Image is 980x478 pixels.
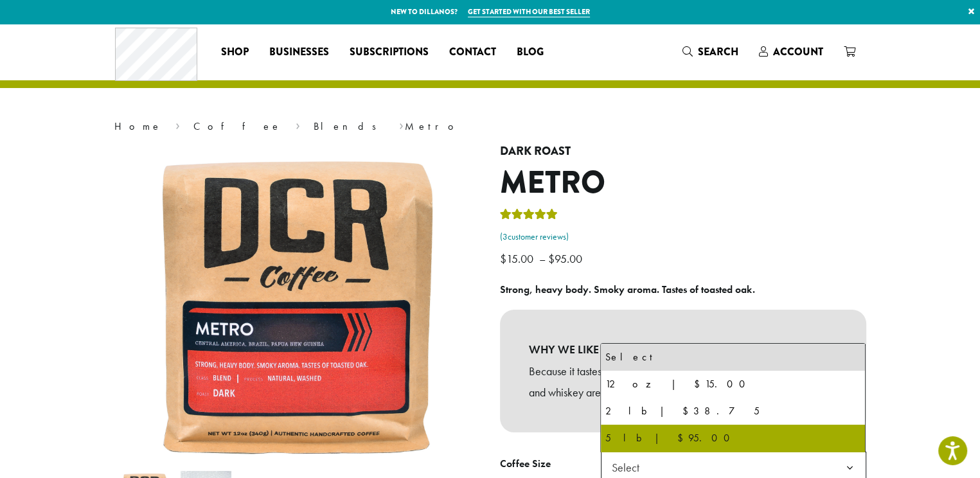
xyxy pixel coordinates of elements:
[500,283,755,296] b: Strong, heavy body. Smoky aroma. Tastes of toasted oak.
[503,231,508,242] span: 3
[269,44,329,60] span: Businesses
[211,42,259,62] a: Shop
[114,119,866,134] nav: Breadcrumb
[296,114,300,134] span: ›
[468,6,590,17] a: Get started with our best seller
[398,114,403,134] span: ›
[529,360,837,404] p: Because it tastes like it was aged in an oak whiskey barrel. And coffee and whiskey are equally d...
[114,119,162,133] a: Home
[517,44,544,60] span: Blog
[175,114,180,134] span: ›
[350,44,429,60] span: Subscriptions
[500,145,866,159] h4: Dark Roast
[698,44,738,59] span: Search
[605,375,861,394] div: 12 oz | $15.00
[529,339,837,360] b: WHY WE LIKE IT:
[500,231,866,243] a: (3customer reviews)
[500,251,537,266] bdi: 15.00
[221,44,249,60] span: Shop
[548,251,555,266] span: $
[500,164,866,202] h1: Metro
[548,251,585,266] bdi: 95.00
[605,429,861,448] div: 5 lb | $95.00
[449,44,496,60] span: Contact
[500,207,558,226] div: Rated 5.00 out of 5
[539,251,546,266] span: –
[193,119,281,133] a: Coffee
[773,44,823,59] span: Account
[314,119,385,133] a: Blends
[672,41,749,62] a: Search
[500,455,601,474] label: Coffee Size
[605,402,861,421] div: 2 lb | $38.75
[601,344,865,371] li: Select
[500,251,506,266] span: $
